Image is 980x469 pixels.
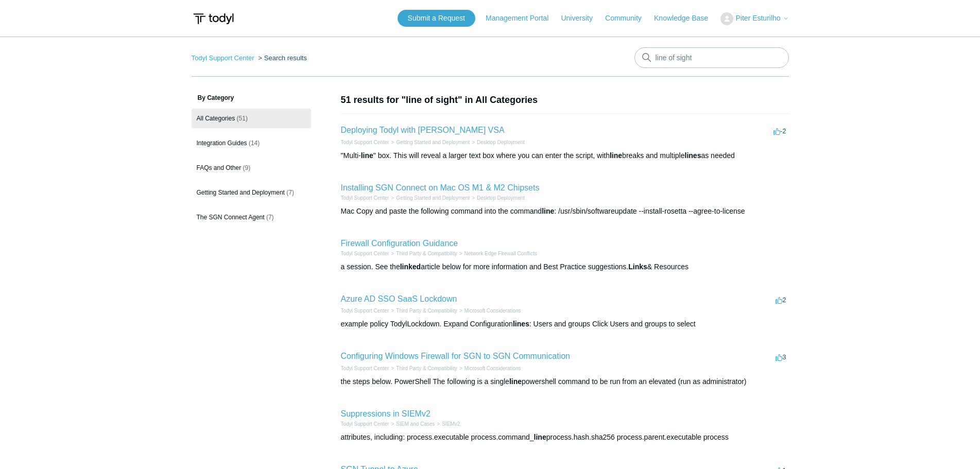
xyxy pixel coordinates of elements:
div: attributes, including: process.executable process.command_ process.hash.sha256 process.parent.exe... [341,432,789,443]
a: FAQs and Other (9) [192,158,311,178]
a: Deploying Todyl with [PERSON_NAME] VSA [341,126,505,134]
div: a session. See the article below for more information and Best Practice suggestions. & Resources [341,262,789,272]
em: Links [628,263,647,271]
a: Todyl Support Center [341,366,389,371]
div: the steps below. PowerShell The following is a single powershell command to be run from an elevat... [341,376,789,387]
span: (7) [266,214,274,221]
a: SIEMv2 [442,421,460,427]
li: SIEMv2 [435,420,460,428]
span: The SGN Connect Agent [197,214,265,221]
li: Desktop Deployment [470,138,525,146]
a: Management Portal [486,13,559,24]
li: Third Party & Compatibility [389,250,457,257]
a: Submit a Request [398,10,475,27]
img: Todyl Support Center Help Center home page [192,9,235,28]
li: Getting Started and Deployment [389,138,470,146]
a: Microsoft Considerations [465,308,521,314]
li: Getting Started and Deployment [389,194,470,202]
span: (51) [237,115,248,122]
a: Firewall Configuration Guidance [341,239,458,248]
span: All Categories [197,115,235,122]
span: -2 [773,127,786,135]
em: line [610,151,622,160]
a: Configuring Windows Firewall for SGN to SGN Communication [341,352,570,360]
span: 3 [776,353,786,361]
a: Getting Started and Deployment [396,195,470,201]
li: SIEM and Cases [389,420,435,428]
h1: 51 results for "line of sight" in All Categories [341,93,789,107]
a: Third Party & Compatibility [396,308,457,314]
li: Desktop Deployment [470,194,525,202]
span: (9) [243,164,251,171]
a: Suppressions in SIEMv2 [341,409,431,418]
li: Todyl Support Center [341,364,389,372]
a: Getting Started and Deployment [396,140,470,145]
em: line [534,433,546,441]
a: Network Edge Firewall Conflicts [465,251,537,256]
a: Installing SGN Connect on Mac OS M1 & M2 Chipsets [341,183,540,192]
div: Mac Copy and paste the following command into the command : /usr/sbin/softwareupdate --install-ro... [341,206,789,217]
a: Azure AD SSO SaaS Lockdown [341,294,457,303]
span: (14) [249,140,260,147]
span: Integration Guides [197,140,247,147]
em: lines [513,320,529,328]
button: Piter Esturilho [720,12,788,25]
a: All Categories (51) [192,109,311,128]
a: Third Party & Compatibility [396,251,457,256]
li: Microsoft Considerations [457,364,521,372]
div: "Multi- " box. This will reveal a larger text box where you can enter the script, with breaks and... [341,150,789,161]
span: 2 [776,296,786,304]
a: Todyl Support Center [341,140,389,145]
a: Desktop Deployment [477,140,525,145]
li: Third Party & Compatibility [389,307,457,315]
a: Knowledge Base [654,13,718,24]
a: Desktop Deployment [477,195,525,201]
a: Todyl Support Center [341,195,389,201]
em: line [542,207,554,215]
a: SIEM and Cases [396,421,435,427]
a: Microsoft Considerations [465,366,521,371]
li: Network Edge Firewall Conflicts [457,250,537,257]
a: Community [605,13,652,24]
li: Third Party & Compatibility [389,364,457,372]
span: FAQs and Other [197,164,242,171]
li: Todyl Support Center [341,307,389,315]
li: Todyl Support Center [341,420,389,428]
em: line [361,151,373,160]
div: example policy TodylLockdown. Expand Configuration : Users and groups Click Users and groups to s... [341,319,789,329]
a: Todyl Support Center [341,421,389,427]
li: Todyl Support Center [192,54,256,62]
a: Todyl Support Center [341,251,389,256]
a: Third Party & Compatibility [396,366,457,371]
a: University [561,13,603,24]
a: Todyl Support Center [341,308,389,314]
li: Todyl Support Center [341,194,389,202]
em: linked [400,263,421,271]
h3: By Category [192,93,311,102]
li: Todyl Support Center [341,138,389,146]
em: lines [685,151,701,160]
a: Todyl Support Center [192,54,254,62]
a: Integration Guides (14) [192,133,311,153]
span: (7) [286,189,294,196]
li: Microsoft Considerations [457,307,521,315]
li: Todyl Support Center [341,250,389,257]
input: Search [634,47,789,68]
span: Getting Started and Deployment [197,189,285,196]
em: line [509,377,522,386]
li: Search results [256,54,307,62]
a: Getting Started and Deployment (7) [192,183,311,202]
span: Piter Esturilho [735,14,780,22]
a: The SGN Connect Agent (7) [192,207,311,227]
